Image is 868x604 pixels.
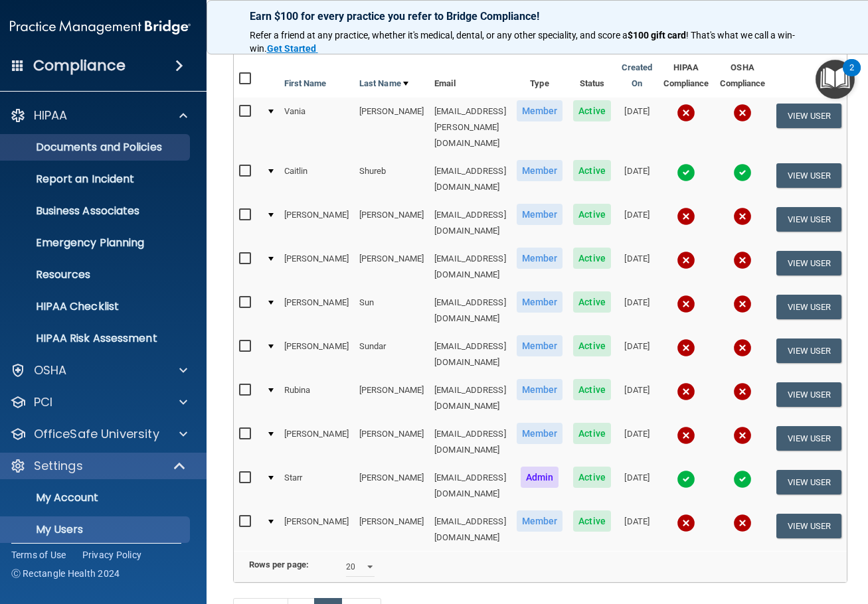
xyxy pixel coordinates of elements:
[616,333,658,376] td: [DATE]
[34,394,52,410] p: PCI
[573,467,611,488] span: Active
[284,76,327,92] a: First Name
[573,335,611,356] span: Active
[733,207,752,226] img: cross.ca9f0e7f.svg
[429,245,511,289] td: [EMAIL_ADDRESS][DOMAIN_NAME]
[267,43,318,54] a: Get Started
[359,76,408,92] a: Last Name
[10,426,187,442] a: OfficeSafe University
[573,204,611,225] span: Active
[573,160,611,181] span: Active
[10,394,187,410] a: PCI
[616,376,658,420] td: [DATE]
[354,201,429,245] td: [PERSON_NAME]
[3,268,184,281] p: Resources
[622,60,653,92] a: Created On
[279,376,354,420] td: Rubina
[34,362,67,378] p: OSHA
[249,560,309,569] b: Rows per page:
[573,379,611,400] span: Active
[573,423,611,444] span: Active
[250,10,819,23] p: Earn $100 for every practice you refer to Bridge Compliance!
[733,163,752,182] img: tick.e7d51cea.svg
[816,60,855,99] button: Open Resource Center, 2 new notifications
[733,295,752,313] img: cross.ca9f0e7f.svg
[776,251,842,275] button: View User
[250,30,628,40] span: Refer a friend at any practice, whether it's medical, dental, or any other speciality, and score a
[677,104,695,122] img: cross.ca9f0e7f.svg
[677,295,695,313] img: cross.ca9f0e7f.svg
[616,245,658,289] td: [DATE]
[776,163,842,188] button: View User
[616,289,658,333] td: [DATE]
[10,108,187,123] a: HIPAA
[33,56,126,75] h4: Compliance
[733,251,752,269] img: cross.ca9f0e7f.svg
[10,14,191,40] img: PMB logo
[429,464,511,508] td: [EMAIL_ADDRESS][DOMAIN_NAME]
[517,160,563,181] span: Member
[849,68,854,85] div: 2
[429,376,511,420] td: [EMAIL_ADDRESS][DOMAIN_NAME]
[568,54,616,98] th: Status
[279,333,354,376] td: [PERSON_NAME]
[3,204,184,218] p: Business Associates
[429,157,511,201] td: [EMAIL_ADDRESS][DOMAIN_NAME]
[429,289,511,333] td: [EMAIL_ADDRESS][DOMAIN_NAME]
[776,470,842,494] button: View User
[776,426,842,451] button: View User
[34,426,159,442] p: OfficeSafe University
[776,382,842,407] button: View User
[776,295,842,319] button: View User
[677,207,695,226] img: cross.ca9f0e7f.svg
[3,332,184,345] p: HIPAA Risk Assessment
[3,300,184,313] p: HIPAA Checklist
[677,163,695,182] img: tick.e7d51cea.svg
[517,291,563,313] span: Member
[354,376,429,420] td: [PERSON_NAME]
[733,382,752,401] img: cross.ca9f0e7f.svg
[354,245,429,289] td: [PERSON_NAME]
[573,248,611,269] span: Active
[715,54,771,98] th: OSHA Compliance
[279,157,354,201] td: Caitlin
[429,54,511,98] th: Email
[279,289,354,333] td: [PERSON_NAME]
[677,514,695,532] img: cross.ca9f0e7f.svg
[279,420,354,464] td: [PERSON_NAME]
[573,291,611,313] span: Active
[733,104,752,122] img: cross.ca9f0e7f.svg
[517,100,563,121] span: Member
[776,514,842,538] button: View User
[429,333,511,376] td: [EMAIL_ADDRESS][DOMAIN_NAME]
[776,339,842,363] button: View User
[279,508,354,551] td: [PERSON_NAME]
[573,100,611,121] span: Active
[573,510,611,532] span: Active
[733,426,752,445] img: cross.ca9f0e7f.svg
[511,54,568,98] th: Type
[733,339,752,357] img: cross.ca9f0e7f.svg
[429,420,511,464] td: [EMAIL_ADDRESS][DOMAIN_NAME]
[3,173,184,186] p: Report an Incident
[354,420,429,464] td: [PERSON_NAME]
[267,43,316,54] strong: Get Started
[354,289,429,333] td: Sun
[354,508,429,551] td: [PERSON_NAME]
[733,514,752,532] img: cross.ca9f0e7f.svg
[776,104,842,128] button: View User
[3,523,184,536] p: My Users
[354,157,429,201] td: Shureb
[677,470,695,489] img: tick.e7d51cea.svg
[429,508,511,551] td: [EMAIL_ADDRESS][DOMAIN_NAME]
[354,464,429,508] td: [PERSON_NAME]
[34,458,83,474] p: Settings
[517,423,563,444] span: Member
[677,382,695,401] img: cross.ca9f0e7f.svg
[517,510,563,532] span: Member
[279,98,354,157] td: Vania
[82,548,142,562] a: Privacy Policy
[517,248,563,269] span: Member
[429,201,511,245] td: [EMAIL_ADDRESS][DOMAIN_NAME]
[677,426,695,445] img: cross.ca9f0e7f.svg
